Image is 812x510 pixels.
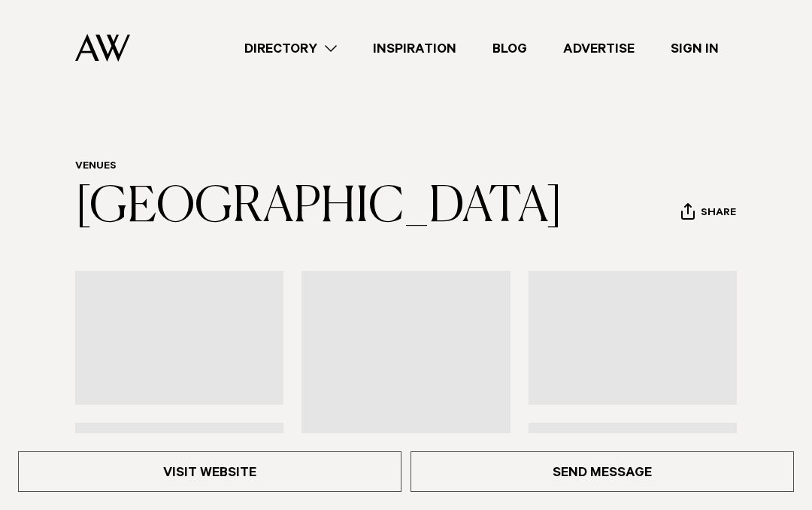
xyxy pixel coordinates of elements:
a: Advertise [545,38,653,59]
a: Sign In [653,38,737,59]
a: Venues [75,161,117,173]
a: Marquee DIY wedding venue [529,271,737,405]
a: Send Message [411,451,794,492]
a: Festival style wedding Auckland [75,271,283,405]
a: Inspiration [355,38,474,59]
a: Directory [226,38,355,59]
a: Blog [474,38,545,59]
a: Visit Website [18,451,401,492]
span: Share [701,207,736,221]
button: Share [680,202,737,225]
img: Auckland Weddings Logo [75,34,130,62]
a: [GEOGRAPHIC_DATA] [75,184,562,232]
